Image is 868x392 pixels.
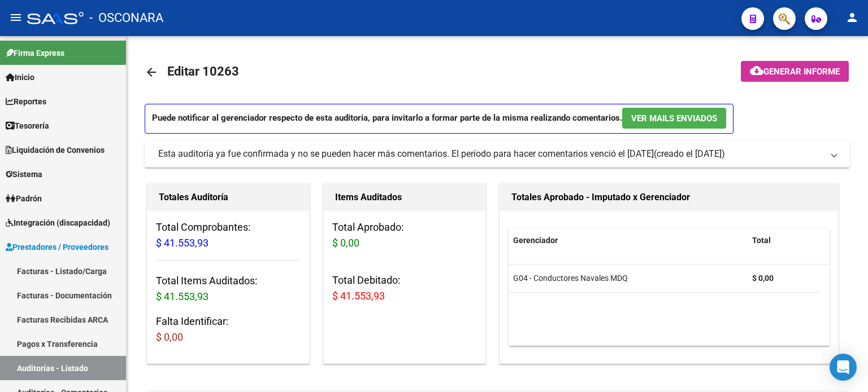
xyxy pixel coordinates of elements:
mat-icon: cloud_download [750,64,763,77]
button: Generar informe [741,61,849,82]
h1: Totales Aprobado - Imputado x Gerenciador [511,188,827,206]
mat-icon: person [845,11,859,24]
span: Padrón [6,192,42,205]
span: $ 0,00 [332,237,359,249]
span: Tesorería [6,120,49,132]
span: Gerenciador [513,236,558,245]
h1: Totales Auditoría [159,188,298,206]
span: (creado el [DATE]) [654,148,725,160]
mat-icon: arrow_back [145,65,158,79]
span: $ 0,00 [156,331,183,343]
div: Open Intercom Messenger [830,354,857,381]
h1: Items Auditados [335,188,474,206]
span: Inicio [6,71,34,83]
datatable-header-cell: Gerenciador [509,228,748,253]
span: Liquidación de Convenios [6,144,105,156]
span: $ 41.553,93 [332,290,385,302]
h3: Total Comprobantes: [156,219,301,251]
span: - OSCONARA [89,6,163,30]
span: G04 - Conductores Navales MDQ [513,274,628,283]
span: $ 41.553,93 [156,237,209,249]
p: Puede notificar al gerenciador respecto de esta auditoria, para invitarlo a formar parte de la mi... [145,104,734,134]
h3: Total Debitado: [332,272,477,304]
span: Integración (discapacidad) [6,217,110,229]
h3: Falta Identificar: [156,314,301,345]
span: Sistema [6,168,42,180]
span: Prestadores / Proveedores [6,241,108,253]
h3: Total Items Auditados: [156,273,301,305]
span: $ 41.553,93 [156,290,209,302]
strong: $ 0,00 [752,274,774,283]
span: Editar 10263 [167,64,239,78]
span: Ver Mails Enviados [631,113,717,124]
span: Total [752,236,771,245]
h3: Total Aprobado: [332,219,477,251]
datatable-header-cell: Total [748,228,821,253]
span: Firma Express [6,47,64,59]
mat-icon: menu [9,11,23,24]
span: Generar informe [763,67,840,77]
button: Ver Mails Enviados [622,108,726,129]
mat-expansion-panel-header: Esta auditoría ya fue confirmada y no se pueden hacer más comentarios. El período para hacer come... [145,140,850,168]
div: Esta auditoría ya fue confirmada y no se pueden hacer más comentarios. El período para hacer come... [158,148,654,160]
span: Reportes [6,95,46,108]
